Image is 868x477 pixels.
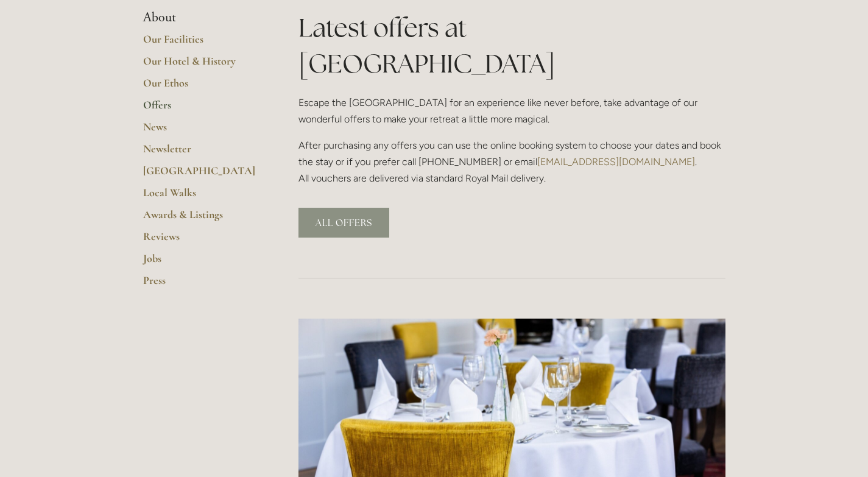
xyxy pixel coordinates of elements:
a: Press [143,274,259,295]
a: [GEOGRAPHIC_DATA] [143,164,259,186]
h1: Latest offers at [GEOGRAPHIC_DATA] [298,10,725,82]
li: About [143,10,259,26]
a: Awards & Listings [143,208,259,230]
a: Our Hotel & History [143,54,259,76]
a: Newsletter [143,142,259,164]
p: After purchasing any offers you can use the online booking system to choose your dates and book t... [298,137,725,187]
a: ALL OFFERS [298,208,389,238]
a: Offers [143,98,259,120]
a: Reviews [143,230,259,252]
a: Local Walks [143,186,259,208]
a: Jobs [143,252,259,274]
a: News [143,120,259,142]
a: [EMAIL_ADDRESS][DOMAIN_NAME] [537,156,695,168]
p: Escape the [GEOGRAPHIC_DATA] for an experience like never before, take advantage of our wonderful... [298,94,725,127]
a: Our Facilities [143,32,259,54]
a: Our Ethos [143,76,259,98]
